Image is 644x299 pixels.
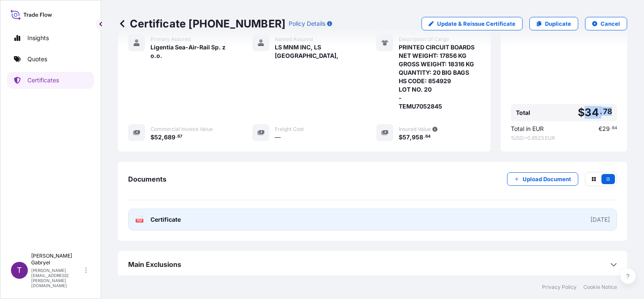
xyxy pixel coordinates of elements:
[128,254,617,275] div: Main Exclusions
[164,134,175,140] span: 689
[150,134,154,140] span: $
[17,266,22,275] span: T
[7,51,94,68] a: Quotes
[601,19,620,28] p: Cancel
[128,175,166,183] span: Documents
[425,135,431,138] span: 64
[27,76,59,84] p: Certificates
[118,17,285,30] p: Certificate [PHONE_NUMBER]
[162,134,164,140] span: ,
[399,43,475,111] span: PRINTED CIRCUIT BOARDS NET WEIGHT: 17856 KG GROSS WEIGHT: 18316 KG QUANTITY: 20 BIG BAGS HS CODE:...
[529,17,578,30] a: Duplicate
[27,34,49,42] p: Insights
[578,107,585,118] span: $
[402,134,410,140] span: 57
[507,172,578,186] button: Upload Document
[585,107,598,118] span: 34
[511,135,617,141] span: 1 USD = 0.8523 EUR
[511,125,544,133] span: Total in EUR
[424,135,425,138] span: .
[412,134,423,140] span: 958
[137,219,142,222] text: PDF
[275,43,357,60] span: LS MNM INC, LS [GEOGRAPHIC_DATA],
[275,133,281,141] span: —
[128,209,617,231] a: PDFCertificate[DATE]
[603,109,612,114] span: 78
[410,134,412,140] span: ,
[128,260,181,269] span: Main Exclusions
[600,109,602,114] span: .
[150,126,213,133] span: Commercial Invoice Value
[612,127,617,130] span: 64
[289,19,325,28] p: Policy Details
[399,134,402,140] span: $
[275,126,304,133] span: Freight Cost
[590,215,610,224] div: [DATE]
[437,19,515,28] p: Update & Reissue Certificate
[585,17,627,30] button: Cancel
[399,126,431,133] span: Insured Value
[31,268,83,288] p: [PERSON_NAME][EMAIL_ADDRESS][PERSON_NAME][DOMAIN_NAME]
[150,215,181,224] span: Certificate
[523,175,571,183] p: Upload Document
[176,135,177,138] span: .
[421,17,523,30] a: Update & Reissue Certificate
[154,134,162,140] span: 52
[150,43,232,60] span: Ligentia Sea-Air-Rail Sp. z o.o.
[545,19,571,28] p: Duplicate
[602,126,610,132] span: 29
[7,72,94,89] a: Certificates
[27,55,47,63] p: Quotes
[610,127,612,130] span: .
[177,135,182,138] span: 67
[516,109,530,117] span: Total
[31,253,83,266] p: [PERSON_NAME] Gabryel
[598,126,602,132] span: €
[7,30,94,46] a: Insights
[583,284,617,291] a: Cookie Notice
[542,284,577,291] a: Privacy Policy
